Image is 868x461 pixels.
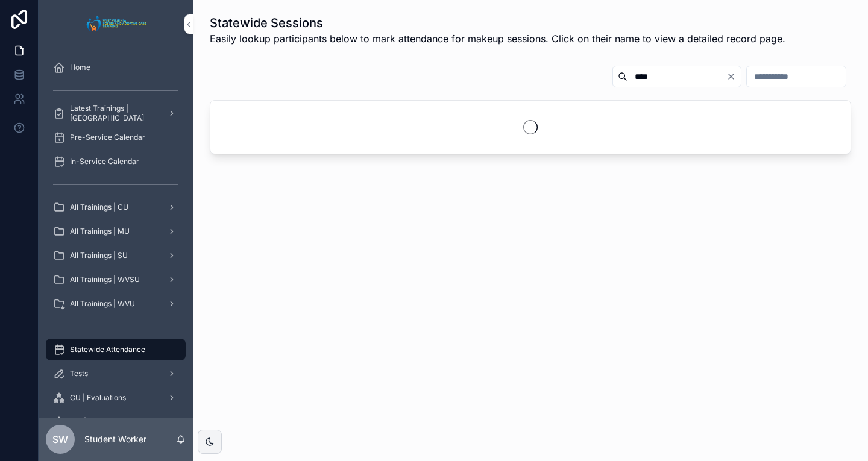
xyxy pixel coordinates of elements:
span: Pre-Service Calendar [70,133,145,142]
span: All Trainings | CU [70,202,128,212]
span: Easily lookup participants below to mark attendance for makeup sessions. Click on their name to v... [210,31,785,46]
a: All Trainings | CU [46,196,186,218]
a: Tests [46,363,186,384]
span: All Trainings | WVU [70,299,135,309]
span: In-Service Calendar [70,157,139,166]
h1: Statewide Sessions [210,14,785,31]
a: CU | Evaluations [46,387,186,409]
a: In-Service Calendar [46,151,186,172]
span: All Trainings | WVSU [70,275,140,284]
span: MU | Evaluations [70,417,127,427]
span: Statewide Attendance [70,345,145,354]
span: All Trainings | MU [70,227,130,236]
span: Latest Trainings | [GEOGRAPHIC_DATA] [70,104,158,123]
span: CU | Evaluations [70,393,126,403]
a: Pre-Service Calendar [46,127,186,148]
a: All Trainings | WVU [46,293,186,315]
span: Tests [70,369,88,378]
a: All Trainings | SU [46,245,186,266]
a: MU | Evaluations [46,411,186,433]
a: Statewide Attendance [46,339,186,360]
p: Student Worker [84,433,146,445]
div: scrollable content [39,48,193,418]
span: SW [52,432,68,447]
a: Home [46,57,186,78]
a: All Trainings | MU [46,221,186,242]
a: Latest Trainings | [GEOGRAPHIC_DATA] [46,102,186,124]
span: Home [70,63,90,72]
span: All Trainings | SU [70,251,128,260]
button: Clear [726,72,741,81]
a: All Trainings | WVSU [46,269,186,290]
img: App logo [83,14,149,34]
